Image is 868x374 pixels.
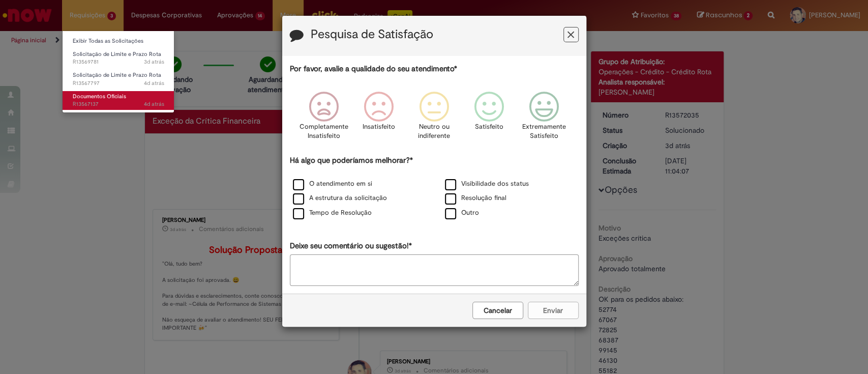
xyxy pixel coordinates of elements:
label: Deixe seu comentário ou sugestão!* [290,241,412,251]
time: 25/09/2025 16:26:33 [144,79,164,87]
span: 4d atrás [144,100,164,108]
div: Insatisfeito [353,84,405,154]
a: Exibir Todas as Solicitações [63,36,174,47]
a: Aberto R13567797 : Solicitação de Limite e Prazo Rota [63,70,174,89]
p: Satisfeito [475,122,503,132]
time: 26/09/2025 10:30:39 [144,58,164,66]
span: Solicitação de Limite e Prazo Rota [73,71,161,79]
p: Extremamente Satisfeito [522,122,566,141]
time: 25/09/2025 14:57:16 [144,100,164,108]
span: Documentos Oficiais [73,93,126,100]
span: 3d atrás [144,58,164,66]
ul: Requisições [62,31,174,113]
label: Por favor, avalie a qualidade do seu atendimento* [290,64,457,74]
p: Insatisfeito [363,122,395,132]
span: Solicitação de Limite e Prazo Rota [73,50,161,58]
label: Pesquisa de Satisfação [311,28,433,41]
label: Outro [445,208,479,218]
span: R13567137 [73,100,164,108]
button: Cancelar [472,302,523,319]
label: O atendimento em si [293,179,372,189]
label: Visibilidade dos status [445,179,529,189]
label: Resolução final [445,193,506,203]
a: Aberto R13569781 : Solicitação de Limite e Prazo Rota [63,49,174,68]
p: Completamente Insatisfeito [300,122,348,141]
label: Tempo de Resolução [293,208,372,218]
a: Aberto R13567137 : Documentos Oficiais [63,91,174,110]
div: Satisfeito [463,84,515,154]
div: Completamente Insatisfeito [298,84,350,154]
p: Neutro ou indiferente [415,122,452,141]
span: R13567797 [73,79,164,88]
span: 4d atrás [144,79,164,87]
label: A estrutura da solicitação [293,193,387,203]
div: Neutro ou indiferente [408,84,460,154]
span: R13569781 [73,58,164,66]
div: Extremamente Satisfeito [518,84,570,154]
div: Há algo que poderíamos melhorar?* [290,155,579,221]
